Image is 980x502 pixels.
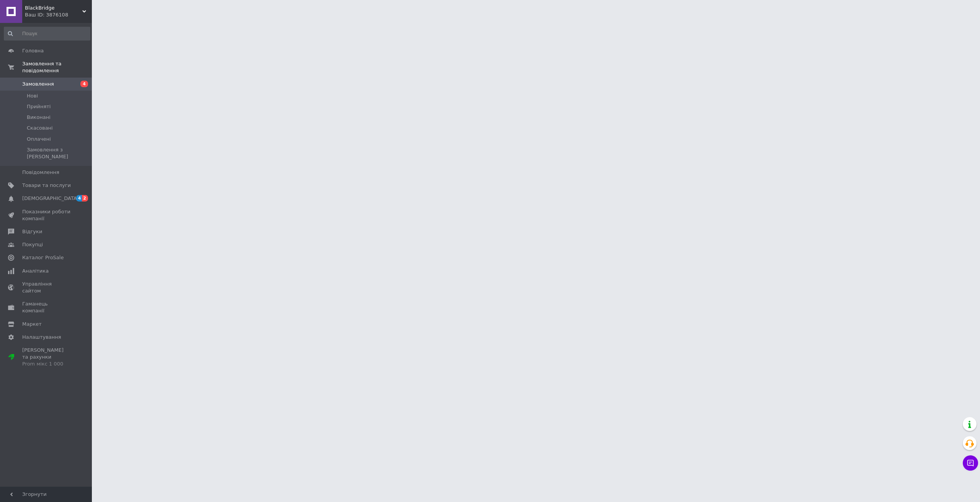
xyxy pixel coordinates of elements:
[22,228,42,235] span: Відгуки
[27,103,51,110] span: Прийняті
[22,47,44,54] span: Головна
[22,182,71,189] span: Товари та послуги
[22,60,92,74] span: Замовлення та повідомлення
[22,268,49,275] span: Аналітика
[27,136,51,143] span: Оплачені
[25,5,82,11] span: BlackBridge
[963,455,978,471] button: Чат з покупцем
[22,254,64,261] span: Каталог ProSale
[22,195,79,202] span: [DEMOGRAPHIC_DATA]
[25,11,92,18] div: Ваш ID: 3876108
[80,81,88,87] span: 4
[82,195,88,201] span: 2
[27,114,51,121] span: Виконані
[22,334,61,341] span: Налаштування
[22,301,71,314] span: Гаманець компанії
[22,347,71,368] span: [PERSON_NAME] та рахунки
[22,169,59,176] span: Повідомлення
[22,281,71,294] span: Управління сайтом
[4,27,90,41] input: Пошук
[22,81,54,88] span: Замовлення
[22,208,71,222] span: Показники роботи компанії
[76,195,82,201] span: 4
[22,321,42,328] span: Маркет
[27,125,53,132] span: Скасовані
[27,146,90,160] span: Замовлення з [PERSON_NAME]
[22,241,43,248] span: Покупці
[22,361,71,367] div: Prom мікс 1 000
[27,93,38,99] span: Нові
